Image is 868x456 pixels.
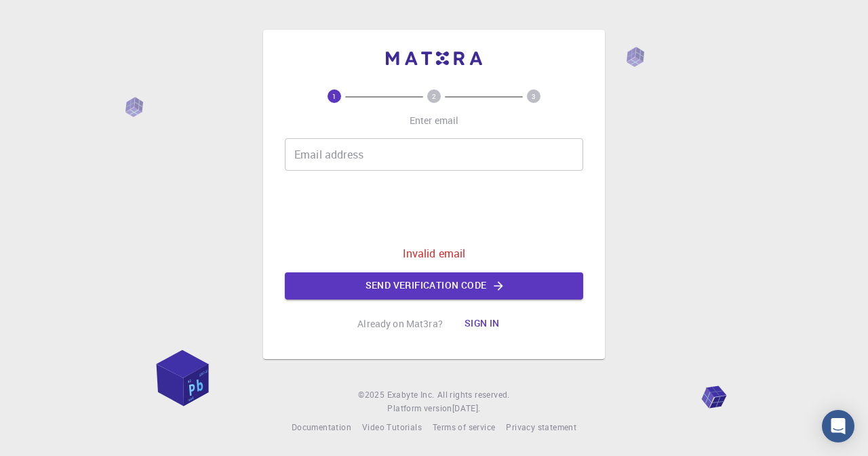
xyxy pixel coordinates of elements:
a: [DATE]. [452,402,481,415]
span: [DATE] . [452,402,481,413]
span: All rights reserved. [437,388,510,402]
span: Documentation [292,421,351,432]
text: 3 [532,91,536,101]
p: Already on Mat3ra? [357,317,443,331]
text: 1 [332,91,336,101]
span: Terms of service [433,421,495,432]
a: Exabyte Inc. [387,388,435,402]
button: Sign in [454,310,511,337]
a: Terms of service [433,421,495,434]
iframe: reCAPTCHA [331,182,537,234]
span: Exabyte Inc. [387,389,435,400]
span: © 2025 [358,388,387,402]
span: Platform version [387,402,452,415]
button: Send verification code [285,272,583,299]
a: Privacy statement [506,421,576,434]
div: Open Intercom Messenger [822,410,854,442]
p: Invalid email [403,245,466,262]
span: Privacy statement [506,421,576,432]
a: Documentation [292,421,351,434]
p: Enter email [410,114,459,127]
a: Video Tutorials [362,421,422,434]
text: 2 [432,91,436,101]
span: Video Tutorials [362,421,422,432]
